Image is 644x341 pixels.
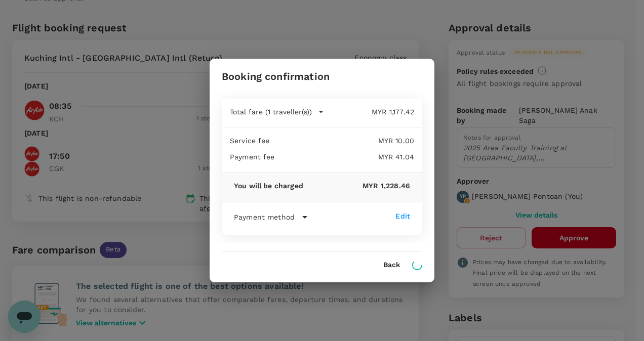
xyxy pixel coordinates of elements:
[230,152,275,162] p: Payment fee
[222,71,330,82] h3: Booking confirmation
[270,136,414,146] p: MYR 10.00
[395,211,410,221] div: Edit
[383,261,400,269] button: Back
[324,107,414,117] p: MYR 1,177.42
[230,107,312,117] p: Total fare (1 traveller(s))
[234,212,295,222] p: Payment method
[234,181,303,191] p: You will be charged
[230,136,270,146] p: Service fee
[303,181,410,191] p: MYR 1,228.46
[275,152,414,162] p: MYR 41.04
[230,107,324,117] button: Total fare (1 traveller(s))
